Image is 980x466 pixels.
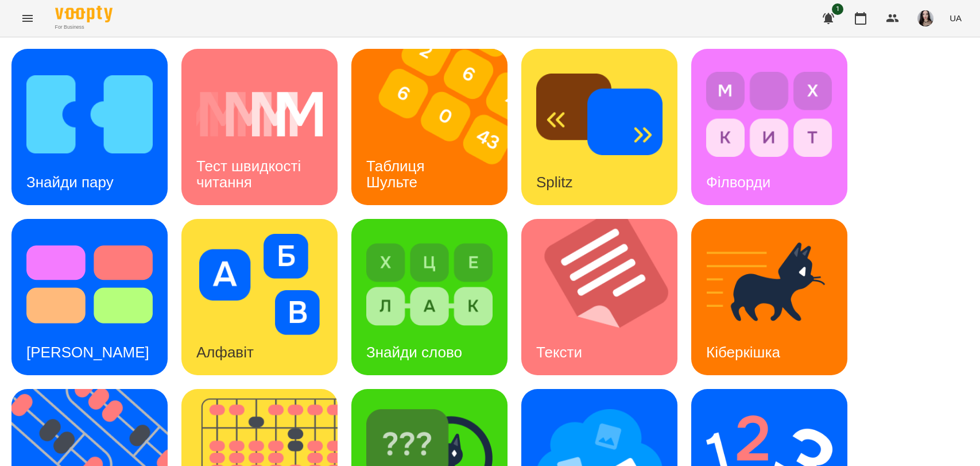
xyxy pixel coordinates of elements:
a: ФілвордиФілворди [691,49,847,205]
h3: Кіберкішка [706,344,780,361]
a: Тест Струпа[PERSON_NAME] [11,219,168,375]
img: Voopty Logo [55,6,113,22]
img: Філворди [706,64,832,165]
img: Знайди слово [366,234,493,335]
a: Тест швидкості читанняТест швидкості читання [181,49,338,205]
img: 23d2127efeede578f11da5c146792859.jpg [917,10,933,26]
button: UA [945,7,966,29]
button: Menu [14,5,41,32]
img: Тест Струпа [26,234,153,335]
span: For Business [55,24,113,31]
h3: Splitz [536,174,573,191]
a: Знайди словоЗнайди слово [351,219,508,375]
span: 1 [832,3,843,15]
span: UA [950,12,962,24]
img: Таблиця Шульте [351,49,522,205]
h3: Алфавіт [196,344,254,361]
a: SplitzSplitz [521,49,677,205]
h3: Таблиця Шульте [366,157,429,190]
img: Кіберкішка [706,234,832,335]
img: Тест швидкості читання [196,64,323,165]
h3: [PERSON_NAME] [26,344,149,361]
h3: Тексти [536,344,582,361]
a: Знайди паруЗнайди пару [11,49,168,205]
img: Алфавіт [196,234,323,335]
img: Знайди пару [26,64,153,165]
a: КіберкішкаКіберкішка [691,219,847,375]
h3: Тест швидкості читання [196,157,305,190]
img: Splitz [536,64,663,165]
h3: Філворди [706,174,770,191]
a: ТекстиТексти [521,219,677,375]
a: Таблиця ШультеТаблиця Шульте [351,49,508,205]
a: АлфавітАлфавіт [181,219,338,375]
img: Тексти [521,219,692,375]
h3: Знайди пару [26,174,114,191]
h3: Знайди слово [366,344,462,361]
